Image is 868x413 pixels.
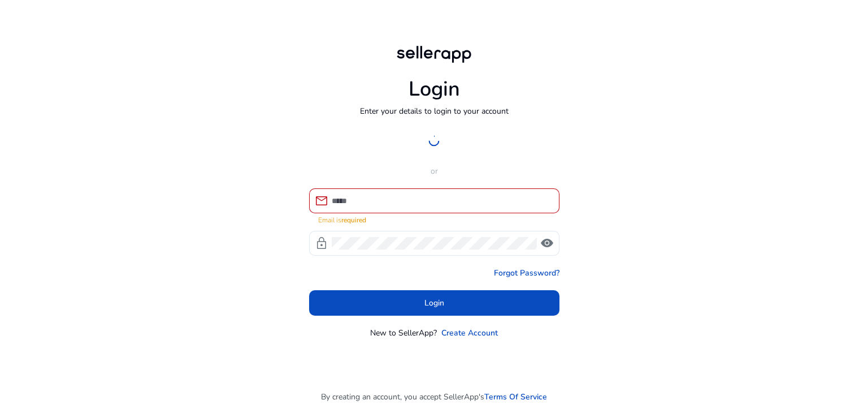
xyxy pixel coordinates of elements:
[441,327,498,339] a: Create Account
[494,267,559,279] a: Forgot Password?
[540,236,554,250] span: visibility
[370,327,437,339] p: New to SellerApp?
[409,77,460,101] h1: Login
[360,105,509,117] p: Enter your details to login to your account
[318,213,550,225] mat-error: Email is
[315,194,328,208] span: mail
[424,297,444,309] span: Login
[309,290,559,316] button: Login
[309,165,559,177] p: or
[484,391,547,403] a: Terms Of Service
[315,236,328,250] span: lock
[341,216,366,225] strong: required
